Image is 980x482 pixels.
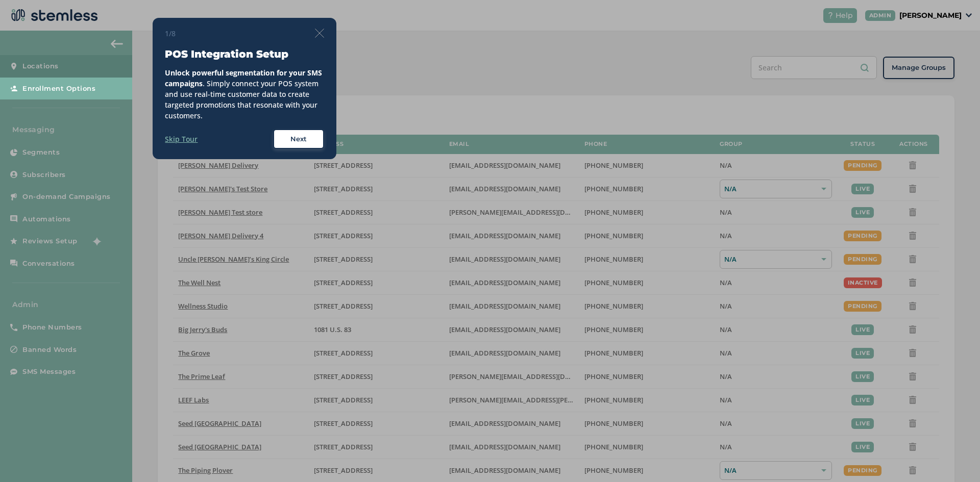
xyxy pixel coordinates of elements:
[273,129,324,149] button: Next
[165,68,322,88] strong: Unlock powerful segmentation for your SMS campaigns
[315,29,324,38] img: icon-close-thin-accent-606ae9a3.svg
[165,47,324,61] h3: POS Integration Setup
[929,433,980,482] iframe: Chat Widget
[22,84,95,94] span: Enrollment Options
[165,134,198,144] label: Skip Tour
[165,67,324,121] div: . Simply connect your POS system and use real-time customer data to create targeted promotions th...
[165,28,176,39] span: 1/8
[290,134,307,144] span: Next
